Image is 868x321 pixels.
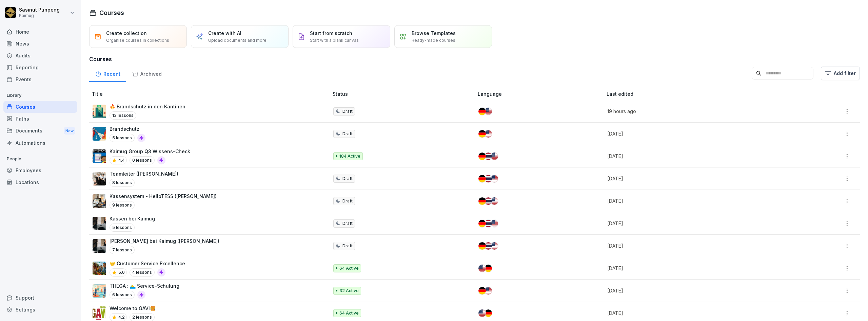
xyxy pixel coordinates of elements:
div: Home [3,26,77,38]
img: de.svg [478,220,486,227]
p: THEGA : 🏊‍♂️ Service-Schulung [110,282,179,289]
img: us.svg [485,108,492,115]
img: us.svg [491,220,498,227]
p: Draft [342,131,353,137]
img: us.svg [491,197,498,205]
p: 8 lessons [110,179,135,187]
h3: Courses [89,55,860,63]
img: de.svg [478,175,486,182]
img: nu7qc8ifpiqoep3oh7gb21uj.png [93,105,106,118]
p: [DATE] [607,220,787,227]
img: wcu8mcyxm0k4gzhvf0psz47j.png [93,284,106,298]
p: Upload documents and more [208,37,267,43]
p: Welcome to GAVI🍔​ [110,305,156,312]
p: Status [333,90,475,97]
p: 19 hours ago [607,108,787,115]
a: Events [3,73,77,85]
img: us.svg [491,242,498,250]
p: [DATE] [607,242,787,249]
img: j3qvtondn2pyyk0uswimno35.png [93,306,106,320]
p: Draft [342,243,353,249]
div: New [64,127,75,135]
p: 64 Active [339,310,359,316]
img: th.svg [485,220,492,227]
img: us.svg [491,175,498,182]
a: Employees [3,164,77,176]
p: Title [92,90,330,97]
p: Ready-made courses [412,37,455,43]
p: Library [3,90,77,101]
p: Brandschutz [110,125,145,132]
p: Language [478,90,604,97]
img: de.svg [478,242,486,250]
img: us.svg [478,265,486,272]
p: [PERSON_NAME] bei Kaimug ([PERSON_NAME]) [110,237,219,245]
img: de.svg [478,153,486,160]
a: Reporting [3,61,77,73]
p: Create with AI [208,30,241,37]
p: [DATE] [607,130,787,137]
p: Kassen bei Kaimug [110,215,155,222]
button: Add filter [821,67,860,80]
img: th.svg [485,242,492,250]
p: 6 lessons [110,291,135,299]
p: 🤝 Customer Service Excellence [110,260,185,267]
img: us.svg [485,130,492,138]
a: Settings [3,304,77,316]
p: 4 lessons [130,268,155,277]
h1: Courses [99,8,124,17]
p: 32 Active [339,288,359,294]
p: Draft [342,220,353,227]
p: 4.4 [118,157,125,163]
p: People [3,154,77,164]
img: th.svg [485,197,492,205]
a: Automations [3,137,77,149]
a: Recent [89,65,126,82]
p: 4.2 [118,314,125,320]
a: News [3,38,77,50]
div: Documents [3,125,77,137]
p: 🔥 Brandschutz in den Kantinen [110,103,185,110]
p: Start with a blank canvas [310,37,359,43]
p: [DATE] [607,175,787,182]
a: Locations [3,176,77,188]
img: de.svg [478,130,486,138]
p: [DATE] [607,265,787,272]
p: Draft [342,108,353,114]
img: t4pbym28f6l0mdwi5yze01sv.png [93,262,106,275]
p: Draft [342,198,353,204]
p: Last edited [607,90,795,97]
p: 7 lessons [110,246,135,254]
a: Archived [126,65,167,82]
img: us.svg [491,153,498,160]
p: 5.0 [118,269,125,275]
p: Kaimug [19,13,60,18]
p: [DATE] [607,197,787,204]
img: th.svg [485,153,492,160]
img: th.svg [485,175,492,182]
p: 13 lessons [110,111,136,120]
img: dl77onhohrz39aq74lwupjv4.png [93,217,106,230]
img: de.svg [478,197,486,205]
div: Support [3,292,77,304]
p: [DATE] [607,287,787,294]
a: Paths [3,113,77,125]
p: [DATE] [607,153,787,160]
p: Browse Templates [412,30,456,37]
img: de.svg [485,309,492,317]
a: DocumentsNew [3,125,77,137]
p: 0 lessons [130,156,155,164]
p: Kaimug Group Q3 Wissens-Check [110,148,190,155]
p: [DATE] [607,309,787,317]
p: 64 Active [339,265,359,271]
a: Courses [3,101,77,113]
p: Teamleiter ([PERSON_NAME]) [110,170,178,177]
img: e5wlzal6fzyyu8pkl39fd17k.png [93,149,106,163]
